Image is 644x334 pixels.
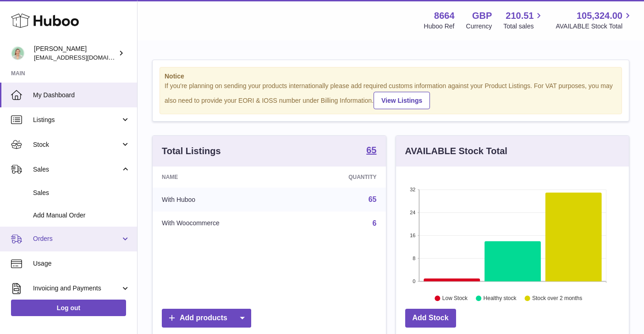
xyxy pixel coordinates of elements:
span: Listings [33,116,121,124]
text: Healthy stock [483,295,517,301]
span: 210.51 [506,10,534,22]
strong: GBP [472,10,492,22]
a: Add Stock [405,309,456,328]
strong: 65 [366,145,376,155]
td: With Woocommerce [153,212,297,235]
span: My Dashboard [33,91,130,100]
text: Low Stock [442,295,468,301]
text: Stock over 2 months [532,295,582,301]
span: Sales [33,165,121,174]
a: Add products [162,309,251,328]
span: Usage [33,259,130,268]
text: 24 [410,210,415,215]
span: AVAILABLE Stock Total [556,22,633,31]
td: With Huboo [153,188,297,212]
div: If you're planning on sending your products internationally please add required customs informati... [165,82,617,109]
div: [PERSON_NAME] [34,45,116,62]
a: 65 [366,145,376,156]
h3: Total Listings [162,145,221,157]
a: 105,324.00 AVAILABLE Stock Total [556,10,633,31]
span: Orders [33,234,121,243]
img: hello@thefacialcuppingexpert.com [11,46,25,60]
div: Currency [466,22,492,31]
span: 105,324.00 [577,10,622,22]
a: 65 [369,195,377,203]
strong: Notice [165,72,617,81]
th: Quantity [297,167,386,188]
a: 6 [373,219,377,227]
text: 8 [413,256,415,261]
div: Huboo Ref [424,22,455,31]
span: Stock [33,140,121,149]
span: [EMAIL_ADDRESS][DOMAIN_NAME] [34,54,135,61]
span: Invoicing and Payments [33,284,121,293]
a: 210.51 Total sales [503,10,544,31]
span: Sales [33,189,130,197]
text: 32 [410,187,415,192]
span: Total sales [503,22,544,31]
strong: 8664 [434,10,455,22]
h3: AVAILABLE Stock Total [405,145,507,157]
span: Add Manual Order [33,211,130,220]
text: 0 [413,278,415,284]
text: 16 [410,233,415,238]
a: View Listings [374,92,430,109]
th: Name [153,167,297,188]
a: Log out [11,300,126,316]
